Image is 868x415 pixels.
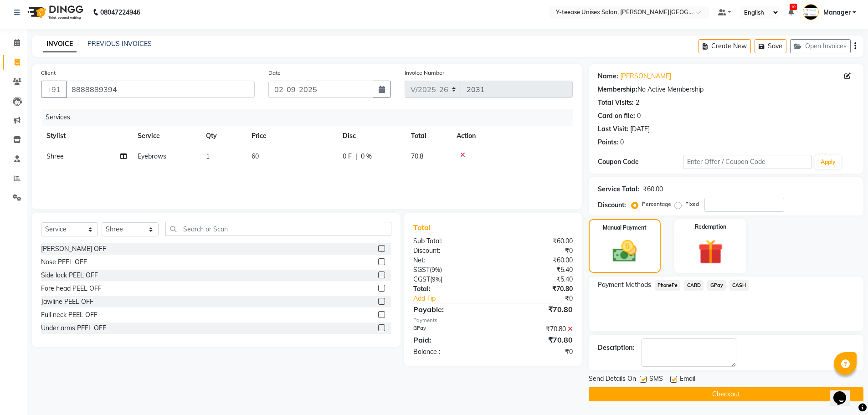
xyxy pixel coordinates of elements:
div: Total: [406,284,493,294]
div: Net: [406,256,493,265]
span: CARD [684,280,704,291]
span: Eyebrows [138,152,166,160]
span: GPay [707,280,726,291]
th: Disc [337,126,406,146]
div: ₹60.00 [493,256,580,265]
iframe: chat widget [830,379,859,406]
span: 0 % [361,152,372,161]
div: Balance : [406,347,493,357]
div: ₹60.00 [493,236,580,246]
input: Enter Offer / Coupon Code [683,155,812,169]
img: _gift.svg [690,236,731,267]
div: ( ) [406,265,493,275]
th: Service [132,126,200,146]
div: Name: [598,72,618,81]
th: Stylist [41,126,132,146]
span: Email [680,374,695,385]
div: Sub Total: [406,236,493,246]
div: Membership: [598,85,637,94]
div: Services [42,109,580,126]
div: Fore head PEEL OFF [41,284,102,293]
div: Discount: [598,200,626,210]
div: [PERSON_NAME] OFF [41,244,106,254]
div: ₹5.40 [493,265,580,275]
span: 9% [432,276,441,283]
label: Date [268,69,281,77]
label: Redemption [695,223,726,231]
span: PhonePe [655,280,681,291]
span: CGST [413,275,430,283]
div: ₹5.40 [493,275,580,284]
th: Price [246,126,337,146]
div: Total Visits: [598,98,634,108]
button: Save [755,39,786,53]
span: Manager [823,8,851,17]
button: Checkout [589,387,863,401]
div: 0 [620,138,624,147]
div: 2 [636,98,639,108]
span: 10 [790,4,797,10]
span: Payment Methods [598,280,651,290]
div: ₹70.80 [493,324,580,334]
div: Full neck PEEL OFF [41,310,98,320]
div: Service Total: [598,184,639,194]
div: Nose PEEL OFF [41,257,87,267]
a: INVOICE [43,36,77,52]
div: ₹0 [508,294,580,303]
div: 0 [637,111,641,121]
span: 70.8 [411,152,423,160]
span: Total [413,223,434,232]
div: Discount: [406,246,493,256]
button: Create New [699,39,751,53]
span: 1 [206,152,210,160]
div: Jawline PEEL OFF [41,297,93,307]
a: [PERSON_NAME] [620,72,671,81]
div: ₹0 [493,347,580,357]
div: Coupon Code [598,157,683,167]
th: Action [451,126,573,146]
div: ₹70.80 [493,334,580,345]
div: Payable: [406,304,493,315]
div: Last Visit: [598,124,628,134]
div: ₹60.00 [643,184,663,194]
div: No Active Membership [598,85,854,94]
div: ( ) [406,275,493,284]
span: Shree [46,152,64,160]
div: Card on file: [598,111,635,121]
img: Manager [803,4,819,20]
div: [DATE] [630,124,650,134]
button: +91 [41,81,67,98]
a: PREVIOUS INVOICES [87,40,152,48]
input: Search by Name/Mobile/Email/Code [66,81,255,98]
input: Search or Scan [165,222,391,236]
span: SGST [413,266,430,274]
label: Invoice Number [405,69,444,77]
th: Total [406,126,451,146]
div: GPay [406,324,493,334]
label: Manual Payment [603,224,647,232]
button: Open Invoices [790,39,851,53]
th: Qty [200,126,246,146]
img: _cash.svg [605,237,644,265]
span: CASH [729,280,749,291]
div: Side lock PEEL OFF [41,271,98,280]
span: SMS [649,374,663,385]
a: Add Tip [406,294,507,303]
span: 0 F [343,152,352,161]
div: Payments [413,317,572,324]
button: Apply [815,155,841,169]
div: Paid: [406,334,493,345]
div: Points: [598,138,618,147]
span: Send Details On [589,374,636,385]
label: Client [41,69,56,77]
label: Fixed [685,200,699,208]
div: ₹70.80 [493,304,580,315]
span: 9% [431,266,440,273]
label: Percentage [642,200,671,208]
a: 10 [788,8,794,16]
div: ₹70.80 [493,284,580,294]
span: | [355,152,357,161]
div: Description: [598,343,634,353]
div: ₹0 [493,246,580,256]
span: 60 [252,152,259,160]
